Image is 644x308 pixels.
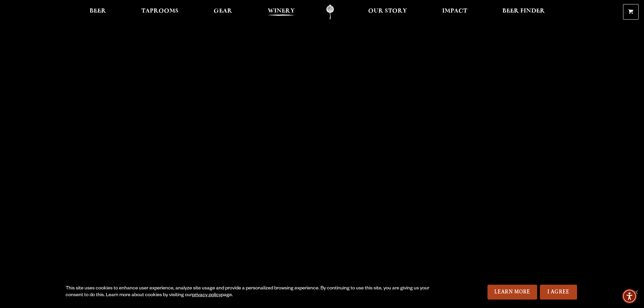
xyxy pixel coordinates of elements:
a: Beer Finder [498,4,549,20]
a: privacy policy [192,293,221,298]
div: Accessibility Menu [622,289,637,304]
div: This site uses cookies to enhance user experience, analyze site usage and provide a personalized ... [66,285,432,299]
a: Our Story [364,4,411,20]
a: I Agree [540,285,577,300]
span: Gear [214,8,232,14]
span: Winery [268,8,295,14]
a: Learn More [487,285,537,300]
span: Beer Finder [502,8,545,14]
span: Taprooms [141,8,178,14]
a: Beer [85,4,111,20]
span: Beer [90,8,106,14]
a: Impact [438,4,472,20]
span: Our Story [368,8,407,14]
a: Gear [209,4,237,20]
a: Taprooms [137,4,183,20]
a: Odell Home [317,4,343,20]
a: Winery [263,4,299,20]
span: Impact [442,8,467,14]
